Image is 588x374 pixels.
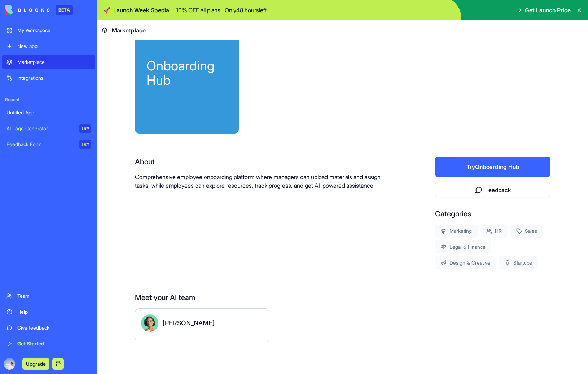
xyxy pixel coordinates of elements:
[103,6,110,14] span: 🚀
[435,157,550,177] button: TryOnboarding Hub
[510,225,543,238] div: Sales
[17,43,91,50] div: New app
[2,121,95,136] a: AI Logo GeneratorTRY
[435,256,496,269] div: Design & Creative
[6,125,74,132] div: AI Logo Generator
[499,256,538,269] div: Startups
[2,71,95,85] a: Integrations
[2,289,95,303] a: Team
[135,173,389,190] p: Comprehensive employee onboarding platform where managers can upload materials and assign tasks, ...
[2,305,95,319] a: Help
[146,58,227,87] div: Onboarding Hub
[79,124,91,133] div: TRY
[17,74,91,82] div: Integrations
[6,141,74,148] div: Feedback Form
[135,157,389,167] div: About
[112,26,146,35] span: Marketplace
[2,23,95,38] a: My Workspace
[2,39,95,53] a: New app
[2,137,95,152] a: Feedback FormTRY
[17,308,91,316] div: Help
[2,97,95,103] span: Recent
[435,240,491,253] div: Legal & Finance
[79,140,91,149] div: TRY
[6,109,91,116] div: Untitled App
[435,225,478,238] div: Marketing
[113,6,171,14] span: Launch Week Special
[435,209,550,219] div: Categories
[17,292,91,300] div: Team
[141,314,158,332] img: Nina_avatar.png
[17,27,91,34] div: My Workspace
[2,105,95,120] a: Untitled App
[135,292,550,303] div: Meet your AI team
[435,183,550,197] button: Feedback
[5,5,73,15] a: BETA
[4,358,15,370] img: ACg8ocKmJV-u4BDON-n0bIdq7eD6RKMfOMAhBI0_mfEXkYtYfWnuC6gM1A=s96-c
[56,5,73,15] div: BETA
[5,5,50,15] img: logo
[225,6,267,14] p: Only 48 hours left
[481,225,508,238] div: HR
[22,358,49,370] button: Upgrade
[174,6,222,14] p: - 10 % OFF all plans.
[163,318,215,328] div: [PERSON_NAME]
[17,340,91,347] div: Get Started
[2,55,95,69] a: Marketplace
[2,336,95,351] a: Get Started
[22,360,49,367] a: Upgrade
[17,324,91,331] div: Give feedback
[2,321,95,335] a: Give feedback
[17,58,91,66] div: Marketplace
[525,6,571,14] span: Get Launch Price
